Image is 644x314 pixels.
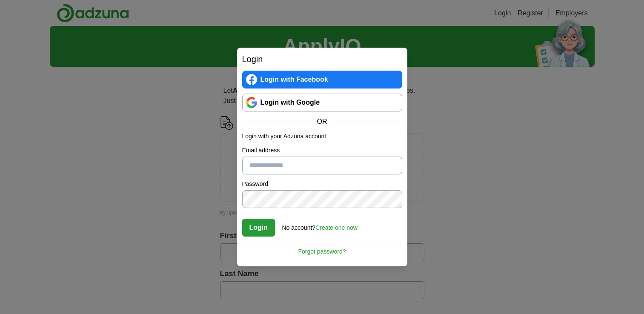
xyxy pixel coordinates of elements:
span: OR [312,117,332,127]
button: Login [242,219,275,237]
label: Password [242,180,402,188]
p: Login with your Adzuna account: [242,132,402,141]
a: Login with Facebook [242,71,402,88]
a: Create one now [315,224,358,231]
a: Login with Google [242,94,402,111]
a: Forgot password? [242,242,402,256]
div: No account? [282,218,358,232]
label: Email address [242,146,402,155]
h2: Login [242,53,402,66]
